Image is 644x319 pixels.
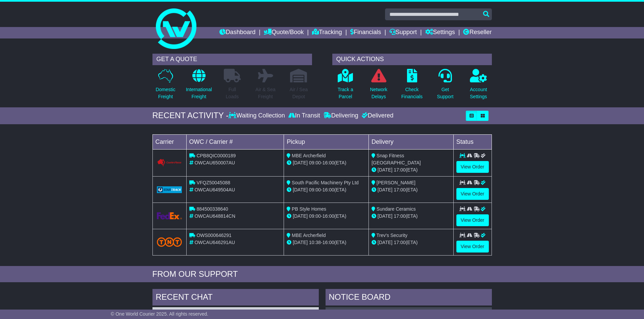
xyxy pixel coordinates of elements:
span: 884500338640 [196,206,228,212]
a: InternationalFreight [186,69,212,104]
p: Domestic Freight [156,86,175,100]
div: (ETA) [372,213,451,220]
div: In Transit [287,112,322,119]
td: Delivery [368,134,453,149]
a: AccountSettings [470,69,487,104]
span: 09:00 [309,187,321,192]
div: Waiting Collection [229,112,286,119]
span: OWCAU650007AU [194,160,235,165]
span: 10:38 [309,240,321,245]
span: 16:00 [323,160,334,165]
a: DomesticFreight [155,69,175,104]
div: RECENT ACTIVITY - [152,111,229,121]
span: [DATE] [293,187,308,192]
span: Sundare Ceramics [377,206,416,212]
span: [DATE] [378,240,392,245]
p: Air / Sea Depot [290,86,308,100]
img: GetCarrierServiceLogo [157,159,182,167]
span: South Pacific Machinery Pty Ltd [292,180,359,185]
a: Financials [350,27,381,38]
a: NetworkDelays [369,69,387,104]
span: VFQZ50045088 [196,180,230,185]
a: View Order [456,161,489,173]
div: - (ETA) [287,159,366,166]
span: 17:00 [394,187,406,192]
span: 17:00 [394,213,406,219]
span: 17:00 [394,167,406,172]
span: [DATE] [378,167,392,172]
div: Delivering [322,112,360,119]
span: 16:00 [323,187,334,192]
a: View Order [456,214,489,226]
a: Settings [425,27,455,38]
img: TNT_Domestic.png [157,237,182,246]
span: OWS000646291 [196,233,232,238]
td: OWC / Carrier # [186,134,284,149]
a: Quote/Book [264,27,304,38]
a: View Order [456,188,489,200]
span: CPB8QIC0000189 [196,153,236,158]
a: Dashboard [219,27,256,38]
span: [DATE] [293,240,308,245]
p: Get Support [437,86,453,100]
a: Tracking [312,27,342,38]
div: FROM OUR SUPPORT [152,269,492,279]
span: 16:00 [323,213,334,219]
div: Delivered [360,112,393,119]
span: [DATE] [293,160,308,165]
p: Full Loads [224,86,241,100]
span: Snap Fitness [GEOGRAPHIC_DATA] [372,153,421,165]
div: - (ETA) [287,186,366,193]
td: Carrier [152,134,186,149]
a: CheckFinancials [401,69,423,104]
p: Track a Parcel [338,86,353,100]
div: GET A QUOTE [152,54,312,65]
div: NOTICE BOARD [326,289,492,307]
span: 09:00 [309,213,321,219]
span: [PERSON_NAME] [377,180,415,185]
span: Trev's Security [377,233,408,238]
p: Account Settings [470,86,487,100]
a: Support [389,27,417,38]
a: GetSupport [436,69,454,104]
td: Pickup [284,134,369,149]
p: Air & Sea Freight [256,86,276,100]
span: 17:00 [394,240,406,245]
span: [DATE] [293,213,308,219]
a: Track aParcel [337,69,354,104]
p: International Freight [186,86,212,100]
span: PB Style Homes [292,206,326,212]
a: View Order [456,241,489,252]
div: (ETA) [372,166,451,174]
img: GetCarrierServiceLogo [157,186,182,193]
span: © One World Courier 2025. All rights reserved. [111,311,209,317]
span: OWCAU646291AU [194,240,235,245]
a: Reseller [463,27,492,38]
span: MBE Archerfield [292,233,326,238]
span: OWCAU649504AU [194,187,235,192]
div: (ETA) [372,239,451,246]
div: - (ETA) [287,213,366,220]
img: GetCarrierServiceLogo [157,212,182,219]
td: Status [453,134,492,149]
p: Check Financials [401,86,423,100]
span: MBE Archerfield [292,153,326,158]
span: 16:00 [323,240,334,245]
span: [DATE] [378,187,392,192]
span: 09:00 [309,160,321,165]
div: RECENT CHAT [152,289,319,307]
p: Network Delays [370,86,387,100]
div: - (ETA) [287,239,366,246]
div: QUICK ACTIONS [332,54,492,65]
div: (ETA) [372,186,451,193]
span: OWCAU648814CN [194,213,235,219]
span: [DATE] [378,213,392,219]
